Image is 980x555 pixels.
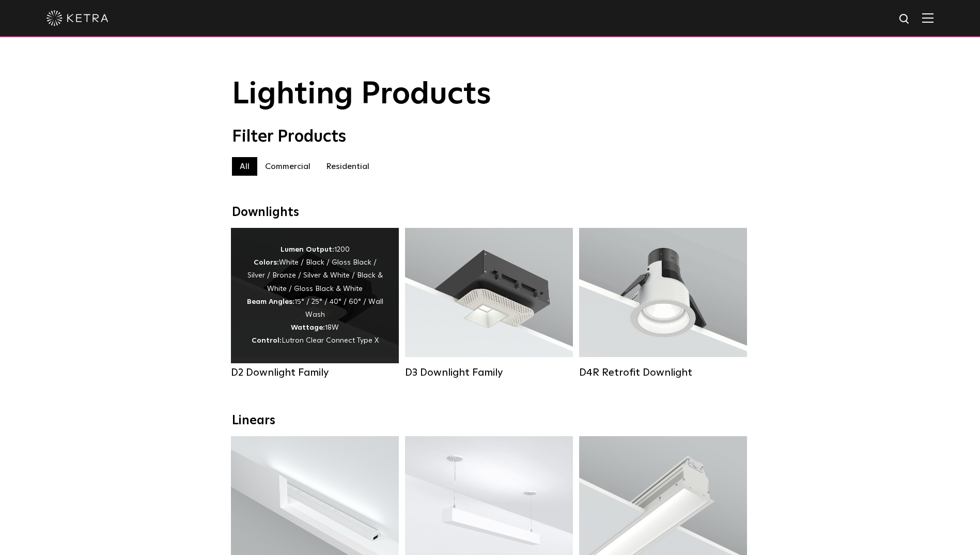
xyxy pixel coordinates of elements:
[405,228,573,379] a: D3 Downlight Family Lumen Output:700 / 900 / 1100Colors:White / Black / Silver / Bronze / Paintab...
[247,298,294,305] strong: Beam Angles:
[922,13,934,23] img: Hamburger%20Nav.svg
[232,157,257,176] label: All
[257,157,318,176] label: Commercial
[231,366,399,379] div: D2 Downlight Family
[246,243,383,348] div: 1200 White / Black / Gloss Black / Silver / Bronze / Silver & White / Black & White / Gloss Black...
[318,157,377,176] label: Residential
[232,127,749,147] div: Filter Products
[254,259,279,266] strong: Colors:
[232,205,749,220] div: Downlights
[579,228,747,379] a: D4R Retrofit Downlight Lumen Output:800Colors:White / BlackBeam Angles:15° / 25° / 40° / 60°Watta...
[291,324,325,331] strong: Wattage:
[405,366,573,379] div: D3 Downlight Family
[232,79,491,110] span: Lighting Products
[281,246,334,253] strong: Lumen Output:
[46,10,108,26] img: ketra-logo-2019-white
[231,228,399,379] a: D2 Downlight Family Lumen Output:1200Colors:White / Black / Gloss Black / Silver / Bronze / Silve...
[252,337,282,344] strong: Control:
[579,366,747,379] div: D4R Retrofit Downlight
[282,337,379,344] span: Lutron Clear Connect Type X
[232,413,749,428] div: Linears
[898,13,911,26] img: search icon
